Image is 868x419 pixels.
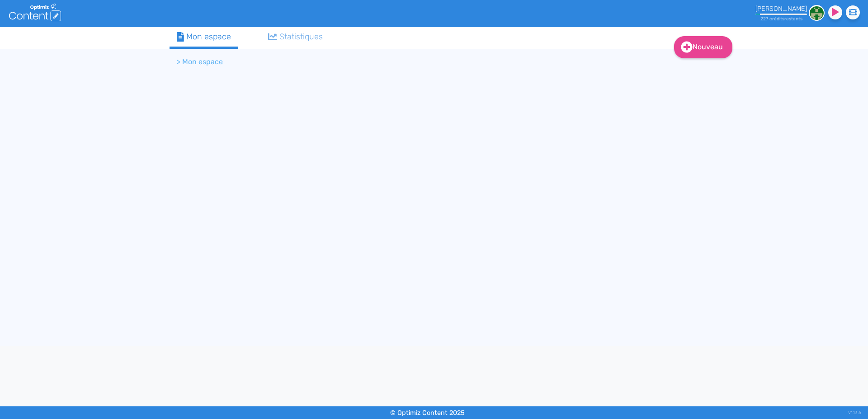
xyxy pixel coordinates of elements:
small: 227 crédit restant [760,16,802,22]
a: Nouveau [674,36,732,58]
div: Mon espace [177,31,231,43]
span: s [782,16,784,22]
div: V1.13.6 [848,406,861,419]
a: Statistiques [261,27,330,47]
a: Mon espace [170,27,238,49]
div: [PERSON_NAME] [755,5,807,13]
small: © Optimiz Content 2025 [390,409,465,417]
img: 6adefb463699458b3a7e00f487fb9d6a [809,5,825,21]
div: Statistiques [268,31,323,43]
span: s [800,16,802,22]
li: > Mon espace [177,56,223,67]
nav: breadcrumb [170,51,622,73]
